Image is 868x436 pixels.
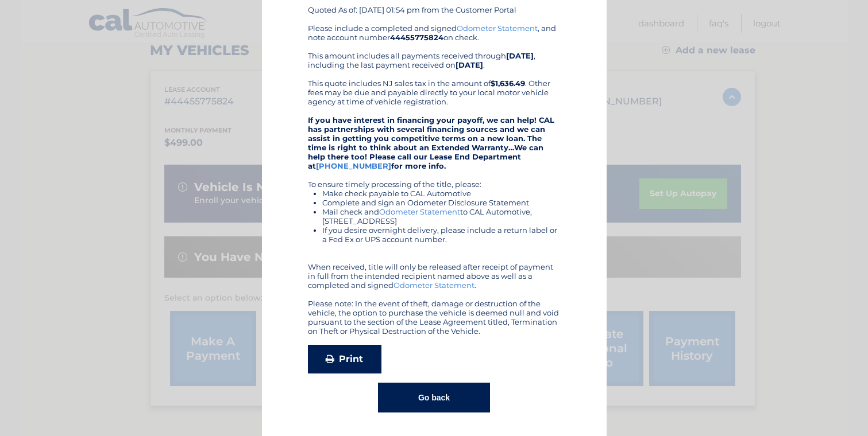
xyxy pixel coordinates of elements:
a: Odometer Statement [394,281,474,290]
li: Make check payable to CAL Automotive [322,189,561,198]
b: [DATE] [456,60,483,69]
li: Mail check and to CAL Automotive, [STREET_ADDRESS] [322,207,561,225]
a: Print [308,345,381,373]
button: Go back [378,383,490,412]
a: Odometer Statement [457,24,538,33]
a: Odometer Statement [379,207,460,216]
b: 44455775824 [390,33,443,42]
div: Please include a completed and signed , and note account number on check. This amount includes al... [308,24,561,336]
b: [DATE] [506,51,534,60]
strong: If you have interest in financing your payoff, we can help! CAL has partnerships with several fin... [308,115,554,170]
b: $1,636.49 [491,79,525,88]
li: If you desire overnight delivery, please include a return label or a Fed Ex or UPS account number. [322,225,561,244]
li: Complete and sign an Odometer Disclosure Statement [322,198,561,207]
a: [PHONE_NUMBER] [316,161,391,170]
